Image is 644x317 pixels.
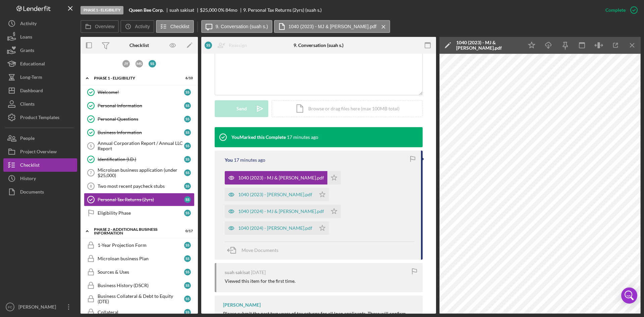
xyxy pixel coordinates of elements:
button: FC[PERSON_NAME] [3,300,77,314]
div: s s [149,60,156,67]
a: Welcome!ss [84,86,195,99]
div: s s [184,269,191,275]
button: 1040 (2024) - [PERSON_NAME].pdf [225,221,329,235]
div: Open Intercom Messenger [621,287,637,304]
div: You [225,157,233,163]
button: Dashboard [3,84,77,97]
div: s s [205,42,212,49]
div: Personal Questions [98,116,184,122]
div: 1040 (2024) - MJ & [PERSON_NAME].pdf [238,209,324,214]
div: 9. Personal Tax Returns (2yrs) (suah s.) [243,7,322,13]
div: Project Overview [20,145,57,160]
a: History [3,172,77,185]
div: 0 % [218,7,224,13]
div: [PERSON_NAME] [223,302,261,308]
a: 8Two most recent paycheck stubsss [84,179,195,193]
button: Activity [120,20,154,33]
div: Phase 1 - Eligibility [94,76,176,80]
div: 9. Conversation (suah s.) [293,43,343,48]
div: 6 / 10 [181,76,193,80]
button: People [3,131,77,145]
a: Sources & Usesss [84,265,195,279]
div: Checklist [20,158,40,173]
label: Checklist [170,24,190,29]
label: 9. Conversation (suah s.) [216,24,268,29]
button: Product Templates [3,111,77,124]
div: 84 mo [225,7,237,13]
a: Microloan business Planss [84,252,195,265]
div: Collateral [98,310,184,315]
div: [PERSON_NAME] [17,300,60,315]
tspan: 8 [90,184,92,188]
a: Business Informationss [84,126,195,139]
div: s s [184,89,191,96]
div: Business Information [98,130,184,135]
div: Checklist [129,43,149,48]
div: Send [236,100,247,117]
div: suah sakisat [225,270,250,275]
div: History [20,172,36,187]
div: Annual Corporation Report / Annual LLC Report [98,141,184,151]
label: 1040 (2023) - MJ & [PERSON_NAME].pdf [288,24,376,29]
div: s s [184,156,191,163]
div: Reassign [229,39,247,52]
button: Project Overview [3,145,77,158]
div: s s [184,309,191,316]
div: Personal Information [98,103,184,108]
div: J Y [122,60,130,67]
div: 0 / 17 [181,229,193,233]
button: Long-Term [3,70,77,84]
button: Checklist [156,20,194,33]
time: 2025-09-24 03:46 [251,270,266,275]
div: Activity [20,17,37,32]
button: Loans [3,30,77,44]
div: s s [184,169,191,176]
div: Personal Tax Returns (2yrs) [98,197,184,202]
a: 5Annual Corporation Report / Annual LLC Reportss [84,139,195,153]
b: Queen Bee Corp. [129,7,164,13]
div: 1040 (2023) - MJ & [PERSON_NAME].pdf [238,175,324,180]
div: 1040 (2023) - [PERSON_NAME].pdf [238,192,312,197]
button: Grants [3,44,77,57]
div: s s [184,210,191,216]
div: Documents [20,185,44,200]
button: 1040 (2023) - MJ & [PERSON_NAME].pdf [225,171,341,184]
div: People [20,131,35,147]
div: Microloan business application (under $25,000) [98,167,184,178]
div: 1040 (2024) - [PERSON_NAME].pdf [238,225,312,231]
button: Checklist [3,158,77,172]
div: Loans [20,30,32,45]
div: s s [184,116,191,122]
div: suah sakisat [169,7,200,13]
button: 1040 (2023) - MJ & [PERSON_NAME].pdf [274,20,390,33]
div: Microloan business Plan [98,256,184,261]
button: Overview [80,20,119,33]
div: Welcome! [98,90,184,95]
div: s s [184,196,191,203]
button: Clients [3,97,77,111]
div: You Marked this Complete [231,135,286,140]
label: Overview [95,24,114,29]
a: Personal Tax Returns (2yrs)ss [84,193,195,206]
button: Move Documents [225,242,285,259]
div: Phase 2 - Additional Business Information [94,227,176,235]
time: 2025-09-25 06:23 [287,135,318,140]
button: Educational [3,57,77,70]
button: ssReassign [201,39,254,52]
button: Send [215,100,268,117]
div: Sources & Uses [98,269,184,275]
button: 9. Conversation (suah s.) [201,20,272,33]
button: Documents [3,185,77,199]
div: s s [184,129,191,136]
div: Business Collateral & Debt to Equity (DTE) [98,294,184,304]
a: 7Microloan business application (under $25,000)ss [84,166,195,179]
